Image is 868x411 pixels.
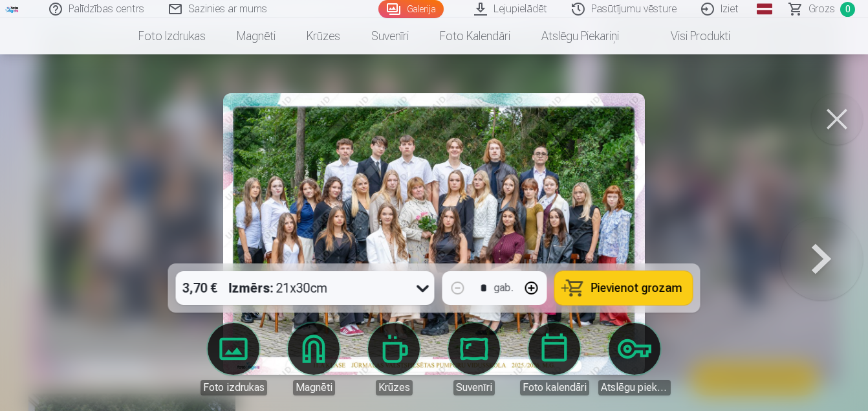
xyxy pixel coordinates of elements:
[840,2,855,17] span: 0
[635,18,746,54] a: Visi produkti
[277,323,350,395] a: Magnēti
[438,323,510,395] a: Suvenīri
[356,18,424,54] a: Suvenīri
[424,18,526,54] a: Foto kalendāri
[591,282,682,294] span: Pievienot grozam
[123,18,221,54] a: Foto izdrukas
[518,323,591,395] a: Foto kalendāri
[229,271,328,305] div: 21x30cm
[376,380,413,395] div: Krūzes
[221,18,291,54] a: Magnēti
[293,380,335,395] div: Magnēti
[229,279,274,297] strong: Izmērs :
[526,18,635,54] a: Atslēgu piekariņi
[494,280,514,296] div: gab.
[291,18,356,54] a: Krūzes
[555,271,693,305] button: Pievienot grozam
[453,380,495,395] div: Suvenīri
[520,380,589,395] div: Foto kalendāri
[358,323,430,395] a: Krūzes
[176,271,224,305] div: 3,70 €
[598,380,671,395] div: Atslēgu piekariņi
[598,323,671,395] a: Atslēgu piekariņi
[201,380,267,395] div: Foto izdrukas
[5,5,19,13] img: /fa3
[197,323,270,395] a: Foto izdrukas
[808,1,835,17] span: Grozs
